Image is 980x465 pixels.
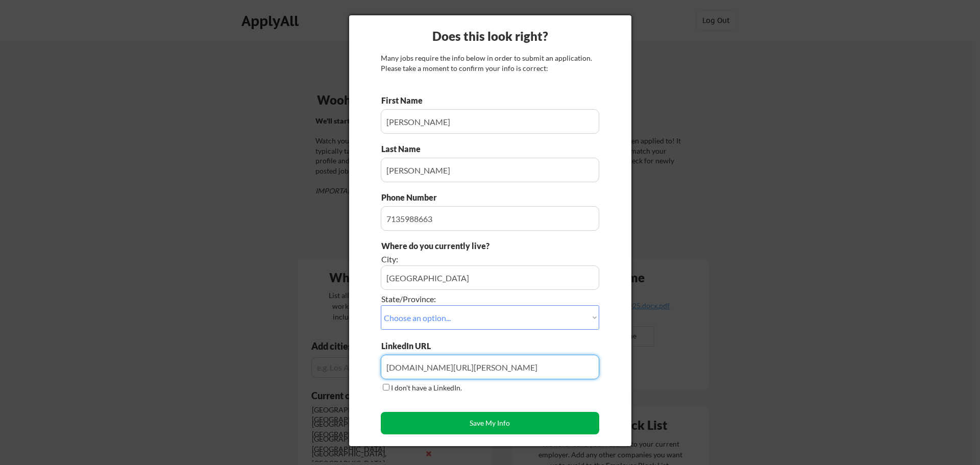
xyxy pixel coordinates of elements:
input: Type here... [381,109,599,134]
div: Phone Number [381,192,443,203]
div: LinkedIn URL [381,340,457,352]
input: e.g. Los Angeles [381,265,599,290]
div: Many jobs require the info below in order to submit an application. Please take a moment to confi... [381,53,599,73]
div: Does this look right? [349,28,631,45]
div: State/Province: [381,293,542,305]
div: Last Name [381,143,431,155]
div: City: [381,254,542,265]
div: First Name [381,95,431,106]
input: Type here... [381,355,599,379]
button: Save My Info [381,412,599,434]
label: I don't have a LinkedIn. [391,383,462,392]
input: Type here... [381,158,599,182]
div: Where do you currently live? [381,240,542,252]
input: Type here... [381,206,599,231]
